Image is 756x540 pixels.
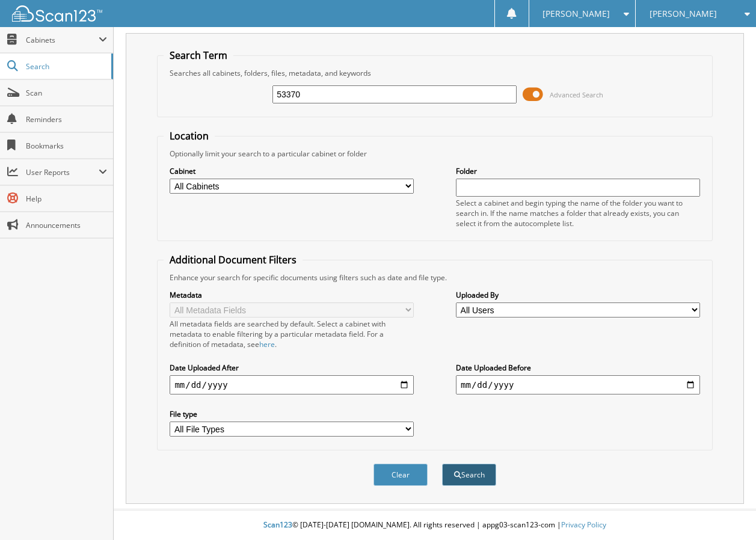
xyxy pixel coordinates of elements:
span: User Reports [26,167,99,177]
div: © [DATE]-[DATE] [DOMAIN_NAME]. All rights reserved | appg03-scan123-com | [114,511,756,540]
input: end [456,375,700,394]
div: Optionally limit your search to a particular cabinet or folder [164,149,705,159]
div: Searches all cabinets, folders, files, metadata, and keywords [164,68,705,78]
button: Search [442,464,496,486]
span: Cabinets [26,35,99,45]
div: All metadata fields are searched by default. Select a cabinet with metadata to enable filtering b... [170,319,414,349]
span: Bookmarks [26,141,107,151]
span: Search [26,61,105,72]
label: Uploaded By [456,290,700,300]
legend: Additional Document Filters [164,253,303,266]
span: Scan123 [263,520,292,530]
label: Cabinet [170,166,414,176]
legend: Search Term [164,49,233,62]
span: Reminders [26,114,107,124]
span: Advanced Search [550,90,603,99]
label: Date Uploaded After [170,363,414,373]
span: Scan [26,88,107,98]
a: here [259,339,275,349]
label: Date Uploaded Before [456,363,700,373]
button: Clear [373,464,428,486]
input: start [170,375,414,394]
span: [PERSON_NAME] [650,10,717,17]
span: Help [26,194,107,204]
legend: Location [164,129,215,143]
span: [PERSON_NAME] [542,10,610,17]
label: Metadata [170,290,414,300]
img: scan123-logo-white.svg [12,5,102,22]
div: Enhance your search for specific documents using filters such as date and file type. [164,272,705,283]
label: Folder [456,166,700,176]
span: Announcements [26,220,107,230]
a: Privacy Policy [561,520,606,530]
iframe: Chat Widget [696,482,756,540]
label: File type [170,409,414,419]
div: Select a cabinet and begin typing the name of the folder you want to search in. If the name match... [456,198,700,229]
